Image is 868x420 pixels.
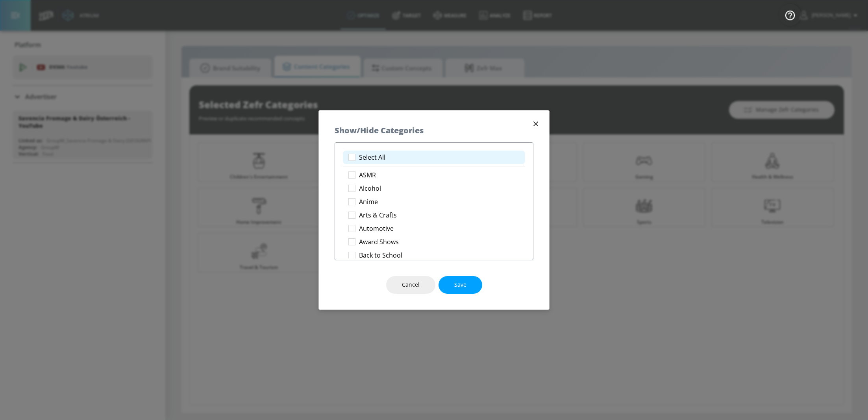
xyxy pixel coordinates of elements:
[386,276,435,294] button: Cancel
[359,225,394,233] p: Automotive
[439,276,482,294] button: Save
[402,280,420,290] span: Cancel
[779,4,801,26] button: Open Resource Center
[359,184,381,193] p: Alcohol
[359,171,376,179] p: ASMR
[359,251,402,260] p: Back to School
[359,211,397,219] p: Arts & Crafts
[359,153,385,162] p: Select All
[335,126,424,134] h5: Show/Hide Categories
[454,280,466,290] span: Save
[359,238,399,246] p: Award Shows
[359,198,378,206] p: Anime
